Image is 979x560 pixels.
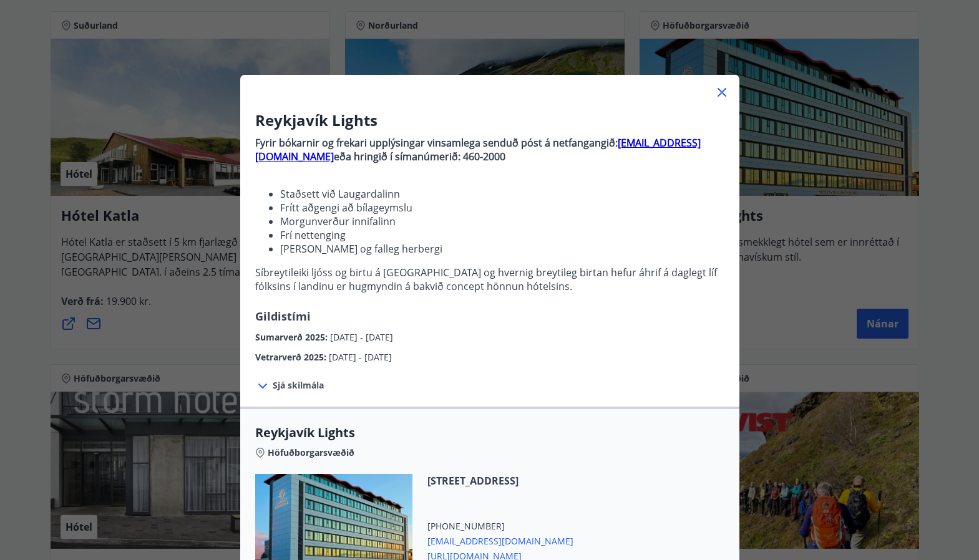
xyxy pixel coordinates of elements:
span: [DATE] - [DATE] [330,331,393,343]
a: [EMAIL_ADDRESS][DOMAIN_NAME] [255,136,701,163]
strong: Fyrir bókarnir og frekari upplýsingar vinsamlega senduð póst á netfangangið: [255,136,618,150]
strong: eða hringið í símanúmerið: 460-2000 [334,150,505,163]
span: Gildistími [255,309,311,324]
span: Reykjavík Lights [255,424,724,442]
span: Sjá skilmála [273,379,324,392]
li: Frítt aðgengi að bílageymslu [280,201,724,215]
h3: Reykjavík Lights [255,110,724,131]
span: Sumarverð 2025 : [255,331,330,343]
span: [STREET_ADDRESS] [427,474,573,488]
p: Síbreytileiki ljóss og birtu á [GEOGRAPHIC_DATA] og hvernig breytileg birtan hefur áhrif á dagleg... [255,266,724,293]
span: [PHONE_NUMBER] [427,520,573,533]
li: Morgunverður innifalinn [280,215,724,228]
li: [PERSON_NAME] og falleg herbergi [280,242,724,256]
span: Höfuðborgarsvæðið [268,447,354,459]
span: [EMAIL_ADDRESS][DOMAIN_NAME] [427,533,573,548]
span: [DATE] - [DATE] [329,351,392,363]
span: Vetrarverð 2025 : [255,351,329,363]
li: Frí nettenging [280,228,724,242]
li: Staðsett við Laugardalinn [280,187,724,201]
